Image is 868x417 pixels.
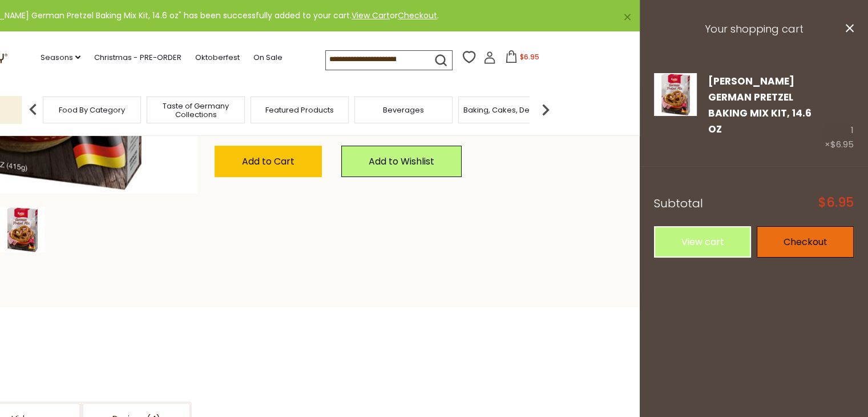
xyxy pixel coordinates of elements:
[818,197,854,209] span: $6.95
[398,10,437,21] a: Checkout
[708,74,812,137] a: [PERSON_NAME] German Pretzel Baking Mix Kit, 14.6 oz
[654,73,697,116] img: Kathi German Pretzel Baking Mix Kit, 14.6 oz
[94,51,181,64] a: Christmas - PRE-ORDER
[383,106,424,114] a: Beverages
[830,138,854,150] span: $6.95
[41,51,80,64] a: Seasons
[654,226,751,258] a: View cart
[195,51,239,64] a: Oktoberfest
[341,146,462,177] a: Add to Wishlist
[757,226,854,258] a: Checkout
[825,73,854,153] div: 1 ×
[59,106,125,114] a: Food By Category
[624,14,631,21] a: ×
[150,102,241,119] a: Taste of Germany Collections
[520,52,539,62] span: $6.95
[534,98,557,121] img: next arrow
[463,106,552,114] a: Baking, Cakes, Desserts
[265,106,334,114] a: Featured Products
[654,73,697,153] a: Kathi German Pretzel Baking Mix Kit, 14.6 oz
[498,50,547,67] button: $6.95
[253,51,282,64] a: On Sale
[215,146,322,177] button: Add to Cart
[22,98,45,121] img: previous arrow
[654,195,703,211] span: Subtotal
[352,10,390,21] a: View Cart
[242,155,294,168] span: Add to Cart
